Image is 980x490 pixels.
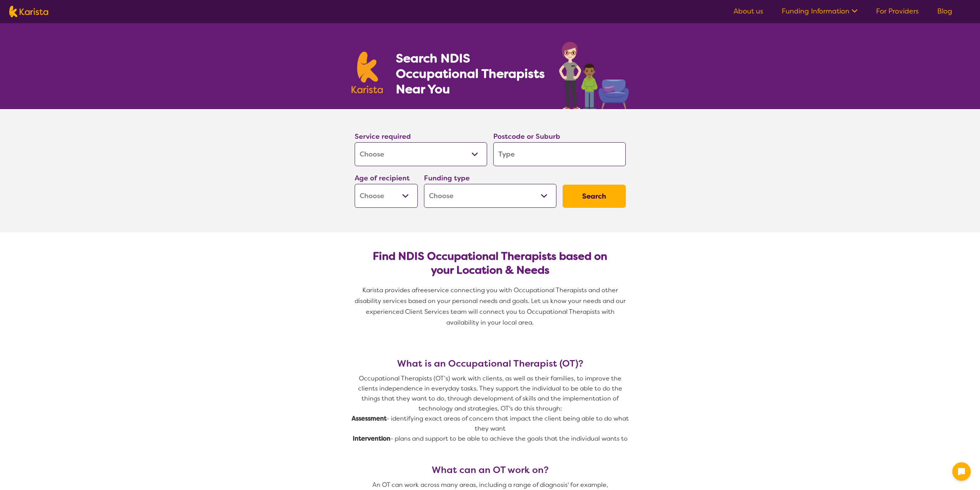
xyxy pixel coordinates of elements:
label: Service required [355,132,411,141]
a: Blog [937,7,952,16]
h2: Find NDIS Occupational Therapists based on your Location & Needs [361,249,620,277]
img: Karista logo [9,6,48,17]
h1: Search NDIS Occupational Therapists Near You [396,51,546,97]
span: service connecting you with Occupational Therapists and other disability services based on your p... [355,286,627,327]
span: Karista provides a [362,286,415,294]
span: free [415,286,428,294]
img: Karista logo [352,52,383,93]
img: occupational-therapy [559,42,629,109]
a: Funding Information [782,7,858,16]
input: Type [493,142,626,166]
h3: What can an OT work on? [352,465,629,475]
button: Search [563,185,626,208]
p: - identifying exact areas of concern that impact the client being able to do what they want [352,414,629,434]
label: Age of recipient [355,173,410,183]
label: Funding type [424,173,470,183]
a: About us [734,7,763,16]
label: Postcode or Suburb [493,132,560,141]
a: For Providers [876,7,919,16]
h3: What is an Occupational Therapist (OT)? [352,358,629,369]
p: - plans and support to be able to achieve the goals that the individual wants to [352,434,629,444]
strong: Intervention [353,434,390,443]
strong: Assessment [352,414,387,423]
p: Occupational Therapists (OT’s) work with clients, as well as their families, to improve the clien... [352,374,629,414]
